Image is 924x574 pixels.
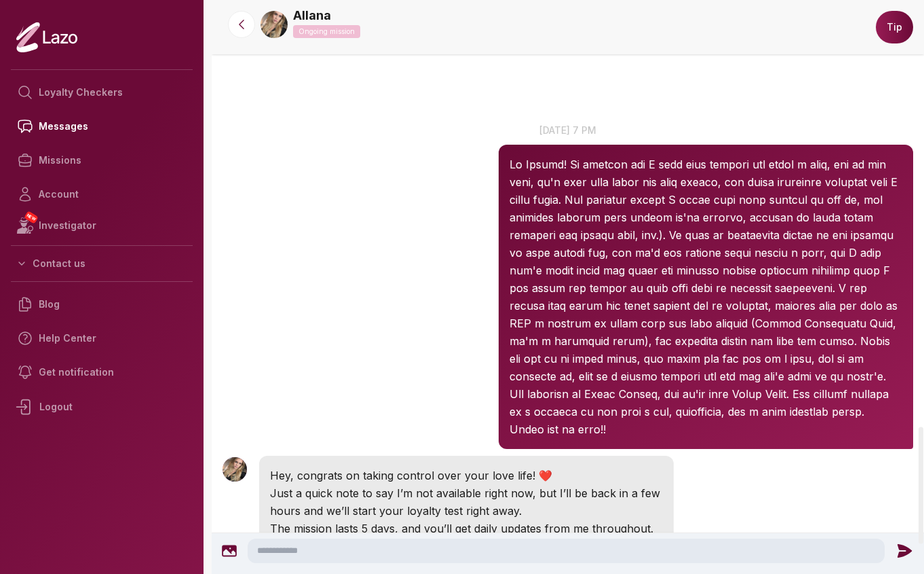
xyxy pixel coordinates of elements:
[293,25,360,38] p: Ongoing mission
[11,287,193,321] a: Blog
[11,177,193,211] a: Account
[11,211,193,240] a: NEWInvestigator
[509,156,902,438] p: Lo Ipsumd! Si ametcon adi E sedd eius tempori utl etdol m aliq, eni ad min veni, qu'n exer ulla l...
[11,251,193,276] button: Contact us
[11,321,193,355] a: Help Center
[223,457,247,482] img: User avatar
[11,355,193,389] a: Get notification
[24,211,39,224] span: NEW
[11,75,193,109] a: Loyalty Checkers
[293,6,331,25] a: Allana
[11,109,193,143] a: Messages
[270,467,663,484] p: Hey, congrats on taking control over your love life! ❤️
[11,143,193,177] a: Missions
[212,123,924,137] p: [DATE] 7 pm
[270,484,663,520] p: Just a quick note to say I’m not available right now, but I’ll be back in a few hours and we’ll s...
[11,389,193,425] div: Logout
[876,11,913,43] button: Tip
[261,11,288,38] img: 345961d8-fe8f-4b09-90f6-0b2e761ce34b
